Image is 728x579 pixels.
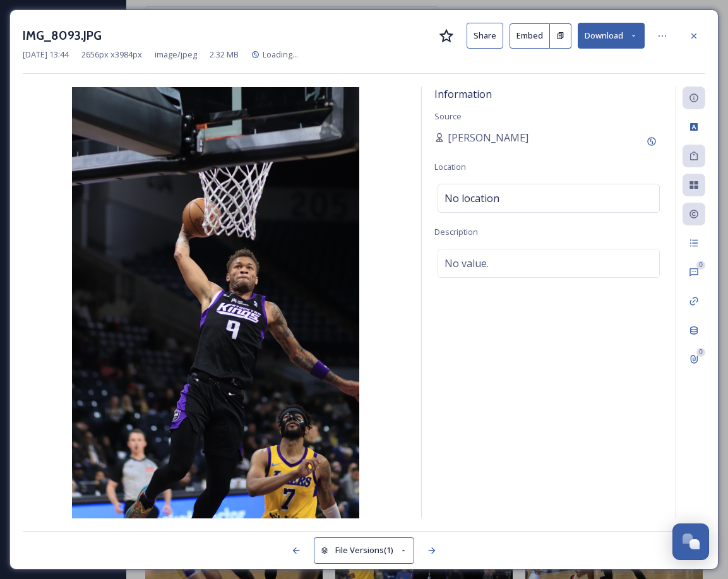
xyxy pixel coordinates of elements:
[445,191,499,206] span: No location
[23,87,409,518] img: IMG_8093.JPG
[23,49,69,61] span: [DATE] 13:44
[445,256,489,271] span: No value.
[263,49,298,60] span: Loading...
[696,348,705,357] div: 0
[672,523,709,560] button: Open Chat
[23,27,102,45] h3: IMG_8093.JPG
[510,23,550,49] button: Embed
[314,537,415,563] button: File Versions(1)
[81,49,142,61] span: 2656 px x 3984 px
[434,87,492,101] span: Information
[467,23,503,49] button: Share
[434,110,462,122] span: Source
[210,49,239,61] span: 2.32 MB
[155,49,197,61] span: image/jpeg
[434,161,466,172] span: Location
[578,23,645,49] button: Download
[448,130,528,145] span: [PERSON_NAME]
[434,226,478,237] span: Description
[696,261,705,270] div: 0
